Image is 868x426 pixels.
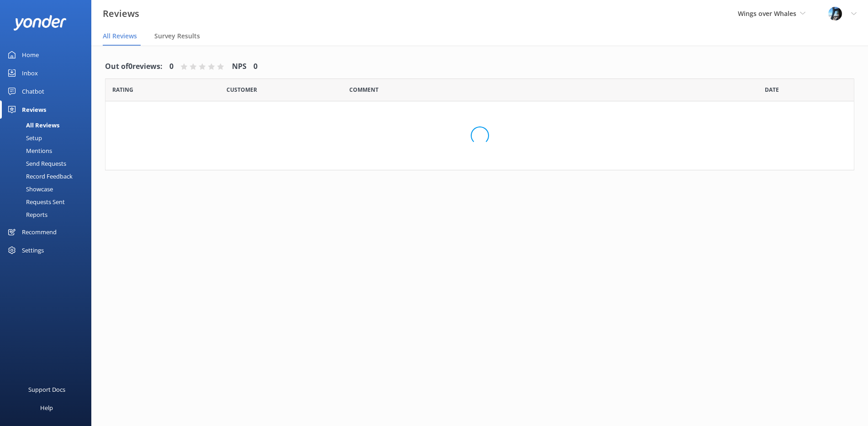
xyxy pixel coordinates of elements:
h4: 0 [253,61,258,73]
div: Reviews [22,100,46,119]
div: Support Docs [28,380,65,399]
span: Survey Results [154,32,200,41]
div: Recommend [22,223,57,241]
div: Showcase [5,183,53,195]
div: All Reviews [5,119,59,131]
div: Help [40,399,53,417]
a: Requests Sent [5,195,91,208]
h4: 0 [169,61,174,73]
span: Date [226,85,257,94]
a: Record Feedback [5,170,91,183]
img: 145-1635463833.jpg [828,7,842,21]
h4: NPS [232,61,247,73]
a: Send Requests [5,157,91,170]
div: Reports [5,208,47,221]
h3: Reviews [103,6,139,21]
div: Mentions [5,144,52,157]
span: Date [765,85,779,94]
img: yonder-white-logo.png [14,15,66,30]
a: Showcase [5,183,91,195]
div: Settings [22,241,44,259]
a: Setup [5,131,91,144]
span: Question [349,85,379,94]
h4: Out of 0 reviews: [105,61,163,73]
div: Chatbot [22,82,44,100]
div: Setup [5,131,42,144]
div: Send Requests [5,157,66,170]
a: Reports [5,208,91,221]
div: Home [22,46,39,64]
a: All Reviews [5,119,91,131]
div: Requests Sent [5,195,65,208]
span: Date [112,85,133,94]
div: Inbox [22,64,38,82]
span: Wings over Whales [738,9,796,18]
a: Mentions [5,144,91,157]
span: All Reviews [103,32,137,41]
div: Record Feedback [5,170,73,183]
